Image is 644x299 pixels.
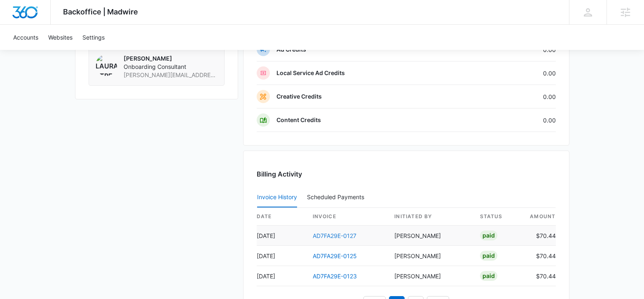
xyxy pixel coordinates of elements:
th: date [257,208,306,226]
td: $70.44 [523,266,556,286]
div: Paid [480,251,497,261]
a: AD7FA29E-0123 [313,273,357,280]
a: AD7FA29E-0127 [313,232,356,239]
span: Backoffice | Madwire [63,7,138,16]
th: status [473,208,523,226]
td: $70.44 [523,246,556,266]
div: Paid [480,231,497,240]
td: [PERSON_NAME] [388,226,473,246]
button: Invoice History [257,188,297,207]
td: 0.00 [468,61,556,85]
a: Settings [77,25,110,50]
td: [DATE] [257,226,306,246]
td: $70.44 [523,226,556,246]
span: [PERSON_NAME][EMAIL_ADDRESS][PERSON_NAME][DOMAIN_NAME] [124,71,218,79]
a: Accounts [8,25,43,50]
a: Websites [43,25,77,50]
span: Onboarding Consultant [124,63,218,71]
div: Scheduled Payments [307,194,368,200]
th: Initiated By [388,208,473,226]
p: Local Service Ad Credits [276,69,345,77]
td: [PERSON_NAME] [388,266,473,286]
img: Laura Streeter [96,54,117,76]
div: Paid [480,271,497,281]
p: Content Credits [276,116,321,124]
td: [DATE] [257,266,306,286]
td: [PERSON_NAME] [388,246,473,266]
td: 0.00 [468,108,556,132]
p: [PERSON_NAME] [124,54,218,63]
a: AD7FA29E-0125 [313,252,357,259]
td: [DATE] [257,246,306,266]
th: amount [523,208,556,226]
th: invoice [306,208,388,226]
h3: Billing Activity [257,169,556,179]
p: Creative Credits [276,92,322,101]
td: 0.00 [468,85,556,108]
